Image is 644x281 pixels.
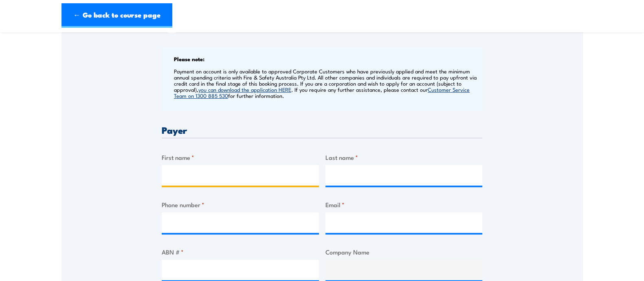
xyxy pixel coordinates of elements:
[162,153,319,162] label: First name
[174,86,470,99] a: Customer Service Team on 1300 885 530
[174,55,204,63] b: Please note:
[162,247,319,257] label: ABN #
[325,200,483,209] label: Email
[325,247,483,257] label: Company Name
[198,86,291,93] a: you can download the application HERE
[162,200,319,209] label: Phone number
[162,125,482,135] h3: Payer
[325,153,483,162] label: Last name
[62,3,172,28] a: ← Go back to course page
[174,68,480,99] p: Payment on account is only available to approved Corporate Customers who have previously applied ...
